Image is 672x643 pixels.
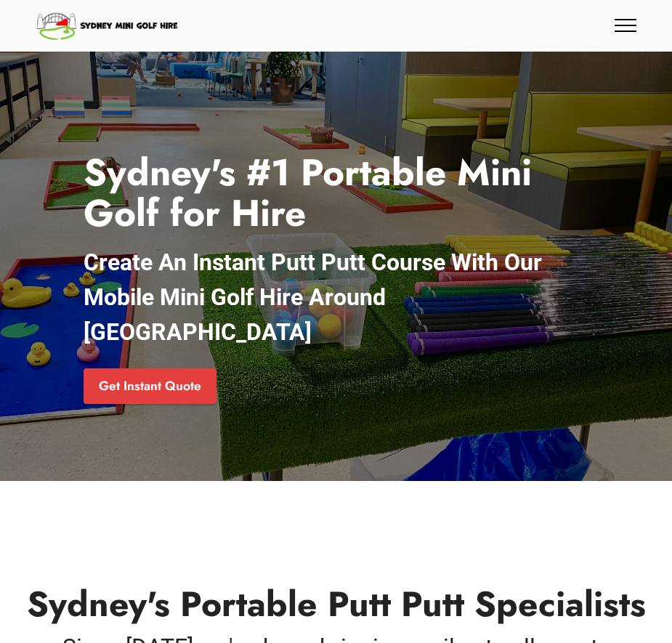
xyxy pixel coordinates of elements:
a: Get Instant Quote [84,368,216,405]
button: Toggle navigation [615,18,637,33]
strong: Sydney's #1 Portable Mini Golf for Hire [84,145,532,240]
strong: Sydney's Portable Putt Putt Specialists [27,579,646,629]
strong: Create An Instant Putt Putt Course With Our Mobile Mini Golf Hire Around [GEOGRAPHIC_DATA] [84,248,542,346]
img: Sydney Mini Golf Hire [35,8,181,43]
